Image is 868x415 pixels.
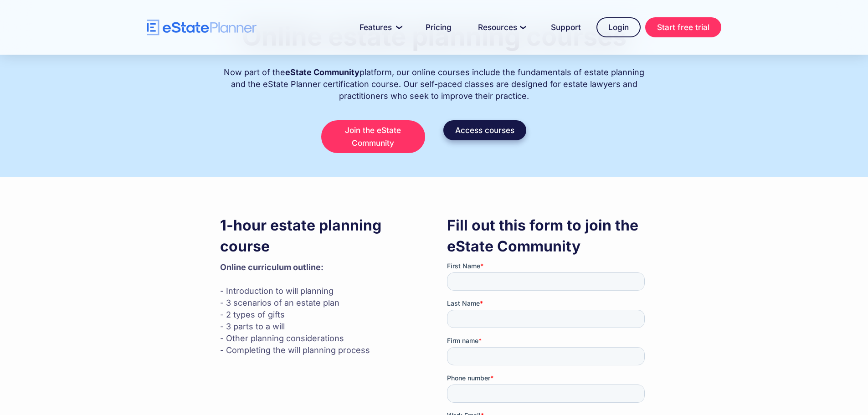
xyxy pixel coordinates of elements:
[447,215,648,257] h3: Fill out this form to join the eState Community
[443,120,526,140] a: Access courses
[645,17,721,37] a: Start free trial
[540,18,592,36] a: Support
[415,18,462,36] a: Pricing
[220,261,421,356] p: - Introduction to will planning - 3 scenarios of an estate plan - 2 types of gifts - 3 parts to a...
[596,17,641,37] a: Login
[285,67,360,77] strong: eState Community
[220,215,421,257] h3: 1-hour estate planning course
[220,57,648,102] div: Now part of the platform, our online courses include the fundamentals of estate planning and the ...
[349,18,410,36] a: Features
[467,18,535,36] a: Resources
[220,262,324,272] strong: Online curriculum outline: ‍
[147,20,257,36] a: home
[321,120,425,153] a: Join the eState Community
